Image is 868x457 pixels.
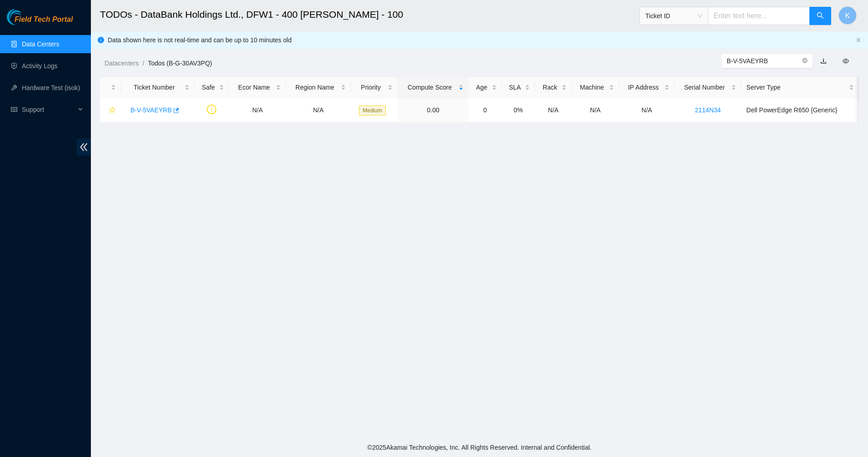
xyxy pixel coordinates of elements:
span: search [817,12,824,20]
button: download [813,54,833,68]
td: 0% [502,98,535,123]
td: N/A [535,98,571,123]
a: Hardware Test (isok) [22,84,80,91]
span: / [142,60,144,67]
td: N/A [619,98,674,123]
a: Activity Logs [22,62,58,70]
img: Akamai Technologies [7,9,46,25]
button: close [856,37,861,43]
a: Datacenters [105,60,139,67]
span: star [109,107,115,114]
span: close-circle [802,58,808,63]
button: star [105,103,116,117]
td: Dell PowerEdge R650 {Generic} [741,98,859,123]
button: search [809,7,831,25]
span: eye [843,58,849,64]
span: exclamation-circle [207,105,216,114]
input: Enter text here... [708,7,810,25]
span: Medium [359,105,386,116]
a: Data Centers [22,40,59,48]
td: 0.00 [398,98,469,123]
footer: © 2025 Akamai Technologies, Inc. All Rights Reserved. Internal and Confidential. [91,438,868,457]
a: B-V-5VAEYRB [130,106,172,114]
td: N/A [286,98,351,123]
span: double-left [77,139,91,156]
a: Todos (B-G-30AV3PQ) [148,60,212,67]
span: Ticket ID [645,9,703,23]
span: Field Tech Portal [15,15,73,24]
span: close [856,37,861,43]
a: Akamai TechnologiesField Tech Portal [7,16,73,28]
span: read [11,106,17,113]
input: Search [727,56,800,66]
span: Support [22,100,75,119]
a: 2114N34 [695,106,721,114]
span: K [845,10,850,21]
td: N/A [229,98,286,123]
button: K [838,6,857,25]
a: download [820,57,827,65]
td: 0 [469,98,501,123]
td: N/A [572,98,619,123]
span: close-circle [802,57,808,65]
